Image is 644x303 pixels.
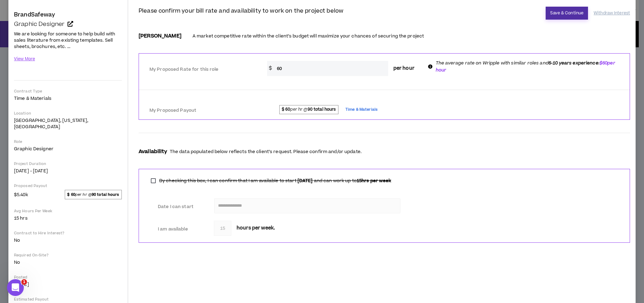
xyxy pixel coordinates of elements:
[14,208,122,214] p: Avg Hours Per Week
[357,178,391,184] b: 15 hrs per week
[14,297,122,302] p: Estimated Payout
[14,259,122,266] p: No
[308,106,336,112] strong: 90 total hours
[159,178,391,184] span: By checking this box, I can confirm that I am available to start and can work up to
[436,60,615,73] b: $60 per hour
[65,190,122,199] span: per hr @
[546,7,588,20] button: Save & Continue
[139,7,343,15] span: Please confirm your bill rate and availability to work on the project below
[14,30,122,50] p: We are looking for someone to help build with sales literature from existing templates. Sell shee...
[267,61,274,76] span: $
[170,149,362,155] p: The data populated below reflects the client’s request. Please confirm and/or update.
[92,192,119,197] strong: 90 total hours
[14,237,122,243] p: No
[149,104,251,117] label: My Proposed Payout
[14,111,122,116] p: Location
[548,60,598,66] b: 6-10 years experience
[14,117,122,130] p: [GEOGRAPHIC_DATA], [US_STATE], [GEOGRAPHIC_DATA]
[14,275,122,280] p: Posted
[14,139,122,144] p: Role
[279,105,338,114] span: per hr @
[14,190,28,199] span: $5.40k
[296,178,314,184] b: [DATE]
[14,215,122,221] p: 15 hrs
[139,149,167,155] h3: Availability
[14,281,122,288] p: [DATE]
[594,7,630,19] button: Withdraw Interest
[192,33,424,40] p: A market competitive rate within the client’s budget will maximize your chances of securing the p...
[158,223,198,235] label: I am available
[21,279,27,285] span: 1
[14,89,122,94] p: Contract Type
[14,161,122,166] p: Project Duration
[67,192,75,197] strong: $ 60
[14,168,122,174] p: [DATE] - [DATE]
[14,253,122,258] p: Required On-Site?
[149,63,251,76] label: My Proposed Rate for this role
[282,106,290,112] strong: $ 60
[14,12,55,18] h4: BrandSafeway
[14,53,35,65] button: View More
[14,183,122,188] p: Proposed Payout
[14,230,122,236] p: Contract to Hire Interest?
[7,279,24,296] iframe: Intercom live chat
[14,21,122,28] a: Graphic Designer
[158,201,198,213] label: Date I can start
[14,20,65,28] span: Graphic Designer
[436,60,623,73] p: The average rate on Wripple with similar roles and :
[139,33,181,39] h3: [PERSON_NAME]
[14,146,54,152] span: Graphic Designer
[14,95,122,102] p: Time & Materials
[237,225,275,232] span: hours per week.
[393,65,414,72] span: per hour
[345,106,378,113] span: Time & Materials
